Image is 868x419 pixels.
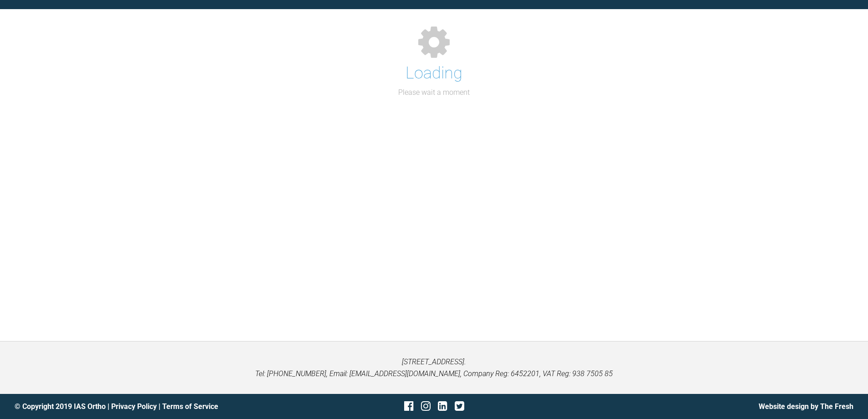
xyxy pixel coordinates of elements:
[398,87,470,98] p: Please wait a moment
[111,402,157,411] a: Privacy Policy
[162,402,218,411] a: Terms of Service
[15,401,294,413] div: © Copyright 2019 IAS Ortho | |
[15,356,853,379] p: [STREET_ADDRESS]. Tel: [PHONE_NUMBER], Email: [EMAIL_ADDRESS][DOMAIN_NAME], Company Reg: 6452201,...
[759,402,853,411] a: Website design by The Fresh
[406,60,462,87] h1: Loading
